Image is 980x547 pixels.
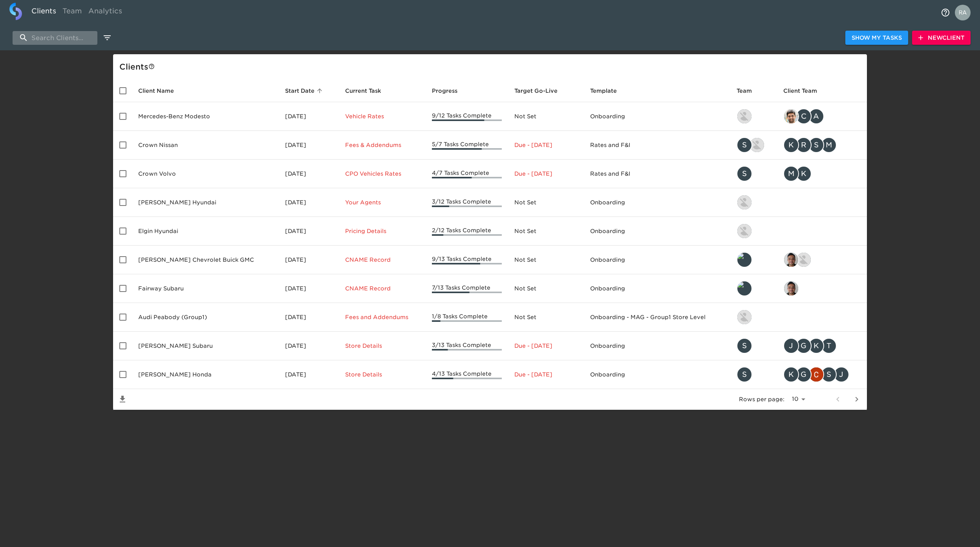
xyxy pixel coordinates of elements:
[737,224,751,238] img: kevin.lo@roadster.com
[784,253,798,267] img: sai@simplemnt.com
[783,137,799,153] div: K
[584,131,730,160] td: Rates and F&I
[514,86,558,95] span: Calculated based on the start date and the duration of all Tasks contained in this Hub.
[783,166,799,182] div: M
[514,141,577,149] p: Due - [DATE]
[783,338,861,354] div: james.kurtenbach@schomp.com, george.lawton@schomp.com, kevin.mand@schomp.com, tj.joyce@schomp.com
[737,281,751,296] img: leland@roadster.com
[750,138,764,152] img: austin@roadster.com
[584,102,730,131] td: Onboarding
[345,227,419,235] p: Pricing Details
[148,63,155,70] svg: This is a list of all of your clients and clients shared with you
[345,170,419,178] p: CPO Vehicles Rates
[737,109,751,123] img: kevin.lo@roadster.com
[508,188,583,217] td: Not Set
[279,332,338,360] td: [DATE]
[784,281,798,296] img: sai@simplemnt.com
[279,360,338,389] td: [DATE]
[279,188,338,217] td: [DATE]
[784,109,798,123] img: sandeep@simplemnt.com
[514,86,568,95] span: Target Go-Live
[279,217,338,246] td: [DATE]
[796,137,812,153] div: R
[808,338,824,354] div: K
[783,338,799,354] div: J
[737,338,771,354] div: savannah@roadster.com
[426,274,508,303] td: 7/13 Tasks Complete
[345,256,419,264] p: CNAME Record
[783,166,861,182] div: mcooley@crowncars.com, kwilson@crowncars.com
[808,108,824,124] div: A
[345,86,381,95] span: This is the next Task in this Hub that should be completed
[426,188,508,217] td: 3/12 Tasks Complete
[132,303,279,332] td: Audi Peabody (Group1)
[737,166,771,182] div: savannah@roadster.com
[783,281,861,296] div: sai@simplemnt.com
[739,395,784,403] p: Rows per page:
[912,31,971,45] button: NewClient
[101,31,114,44] button: edit
[796,367,812,382] div: G
[737,223,771,239] div: kevin.lo@roadster.com
[737,108,771,124] div: kevin.lo@roadster.com
[279,246,338,274] td: [DATE]
[426,160,508,188] td: 4/7 Tasks Complete
[783,108,861,124] div: sandeep@simplemnt.com, clayton.mandel@roadster.com, angelique.nurse@roadster.com
[132,246,279,274] td: [PERSON_NAME] Chevrolet Buick GMC
[345,198,419,206] p: Your Agents
[508,246,583,274] td: Not Set
[584,332,730,360] td: Onboarding
[132,102,279,131] td: Mercedes-Benz Modesto
[514,342,577,350] p: Due - [DATE]
[808,137,824,153] div: S
[132,188,279,217] td: [PERSON_NAME] Hyundai
[132,274,279,303] td: Fairway Subaru
[821,137,837,153] div: M
[508,102,583,131] td: Not Set
[918,33,964,43] span: New Client
[426,217,508,246] td: 2/12 Tasks Complete
[737,252,771,268] div: leland@roadster.com
[783,252,861,268] div: sai@simplemnt.com, nikko.foster@roadster.com
[783,367,861,382] div: kevin.mand@schomp.com, george.lawton@schomp.com, christopher.mccarthy@roadster.com, scott.graves@...
[285,86,325,95] span: Start Date
[279,274,338,303] td: [DATE]
[345,371,419,378] p: Store Details
[345,86,391,95] span: Current Task
[797,253,811,267] img: nikko.foster@roadster.com
[279,102,338,131] td: [DATE]
[514,170,577,178] p: Due - [DATE]
[584,274,730,303] td: Onboarding
[821,367,837,382] div: S
[132,131,279,160] td: Crown Nissan
[737,195,771,210] div: kevin.lo@roadster.com
[508,217,583,246] td: Not Set
[737,367,771,382] div: savannah@roadster.com
[345,141,419,149] p: Fees & Addendums
[590,86,627,95] span: Template
[59,3,85,22] a: Team
[796,166,812,182] div: K
[783,367,799,382] div: K
[508,274,583,303] td: Not Set
[345,112,419,120] p: Vehicle Rates
[426,131,508,160] td: 5/7 Tasks Complete
[584,360,730,389] td: Onboarding
[584,188,730,217] td: Onboarding
[345,285,419,292] p: CNAME Record
[737,367,752,382] div: S
[279,303,338,332] td: [DATE]
[796,338,812,354] div: G
[113,79,867,410] table: enhanced table
[132,217,279,246] td: Elgin Hyundai
[426,303,508,332] td: 1/8 Tasks Complete
[426,360,508,389] td: 4/13 Tasks Complete
[737,86,762,95] span: Team
[584,160,730,188] td: Rates and F&I
[9,3,22,20] img: logo
[13,31,97,45] input: search
[737,281,771,296] div: leland@roadster.com
[783,137,861,153] div: kwilson@crowncars.com, rrobins@crowncars.com, sparent@crowncars.com, mcooley@crowncars.com
[584,246,730,274] td: Onboarding
[426,246,508,274] td: 9/13 Tasks Complete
